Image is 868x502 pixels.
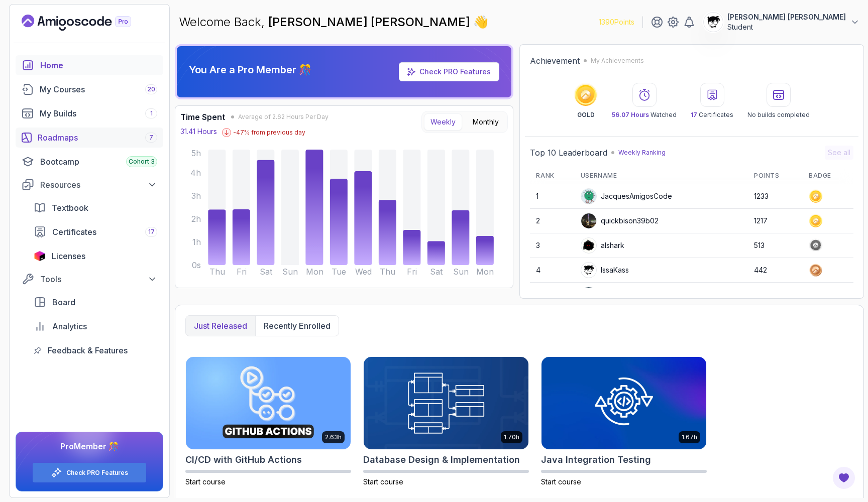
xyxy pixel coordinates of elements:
a: licenses [28,246,163,266]
tspan: Sat [430,267,443,277]
span: Start course [541,477,581,486]
span: 17 [691,111,697,118]
span: 👋 [471,12,492,33]
a: Landing page [22,15,154,31]
p: No builds completed [747,111,810,119]
button: Just released [186,316,255,336]
p: Student [727,22,846,32]
span: Average of 2.62 Hours Per Day [238,113,329,121]
div: Roadmaps [38,132,157,144]
tspan: Mon [476,267,494,277]
p: Just released [194,320,247,332]
a: Check PRO Features [419,67,491,76]
span: [PERSON_NAME] [PERSON_NAME] [268,15,473,29]
td: 1233 [748,184,803,209]
tspan: Sat [260,267,273,277]
div: IssaKass [581,262,629,278]
p: You Are a Pro Member 🎊 [189,63,311,77]
a: feedback [28,340,163,360]
img: jetbrains icon [34,251,46,261]
td: 3 [530,233,574,258]
p: 31.41 Hours [180,127,217,137]
span: 1 [150,109,153,117]
div: JacquesAmigosCode [581,188,672,204]
tspan: Mon [306,267,323,277]
tspan: 3h [191,191,201,201]
a: textbook [28,198,163,218]
td: 4 [530,258,574,283]
h2: CI/CD with GitHub Actions [185,453,302,467]
button: See all [825,146,853,160]
img: user profile image [581,263,596,278]
span: 20 [147,85,155,93]
th: Rank [530,168,574,184]
div: Home [40,59,157,71]
th: Badge [803,168,853,184]
p: -47 % from previous day [233,129,305,137]
div: Resources [40,179,157,191]
a: Check PRO Features [66,469,128,477]
tspan: 0s [192,260,201,270]
div: My Builds [40,107,157,119]
td: 513 [748,233,803,258]
button: Open Feedback Button [832,466,856,490]
img: default monster avatar [581,189,596,204]
a: board [28,292,163,312]
p: My Achievements [591,57,644,65]
a: bootcamp [16,152,163,172]
td: 5 [530,283,574,307]
span: Start course [363,477,403,486]
th: Username [575,168,748,184]
p: 2.63h [325,433,342,441]
div: My Courses [40,83,157,95]
div: Apply5489 [581,287,637,303]
a: builds [16,103,163,123]
a: CI/CD with GitHub Actions card2.63hCI/CD with GitHub ActionsStart course [185,356,351,487]
img: Java Integration Testing card [541,357,706,449]
span: Textbook [52,202,88,214]
p: 1.70h [504,433,519,441]
span: Start course [185,477,226,486]
button: Resources [16,176,163,194]
img: CI/CD with GitHub Actions card [186,357,351,449]
span: 7 [149,134,153,142]
a: courses [16,79,163,99]
th: Points [748,168,803,184]
tspan: 4h [190,168,201,178]
a: Java Integration Testing card1.67hJava Integration TestingStart course [541,356,707,487]
p: 1390 Points [599,17,634,27]
td: 414 [748,283,803,307]
button: Recently enrolled [255,316,339,336]
button: Weekly [424,113,462,131]
a: home [16,55,163,75]
tspan: Thu [380,267,395,277]
a: roadmaps [16,128,163,148]
p: Welcome Back, [179,14,488,30]
td: 2 [530,209,574,233]
p: 1.67h [682,433,697,441]
span: Feedback & Features [48,344,128,356]
tspan: Thu [209,267,225,277]
p: Certificates [691,111,733,119]
tspan: 5h [191,148,201,158]
button: Check PRO Features [32,462,147,483]
img: Database Design & Implementation card [364,357,528,449]
p: Watched [612,111,677,119]
a: Database Design & Implementation card1.70hDatabase Design & ImplementationStart course [363,356,529,487]
img: user profile image [704,13,723,32]
img: user profile image [581,213,596,228]
span: Analytics [52,320,87,332]
span: Certificates [52,226,96,238]
h3: Time Spent [180,111,225,123]
div: Bootcamp [40,156,157,168]
p: Recently enrolled [264,320,331,332]
a: certificates [28,222,163,242]
div: quickbison39b02 [581,213,659,229]
tspan: Sun [453,267,469,277]
span: Licenses [52,250,85,262]
tspan: Fri [407,267,417,277]
tspan: Wed [355,267,372,277]
tspan: Fri [237,267,247,277]
tspan: 1h [192,237,201,247]
td: 1 [530,184,574,209]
